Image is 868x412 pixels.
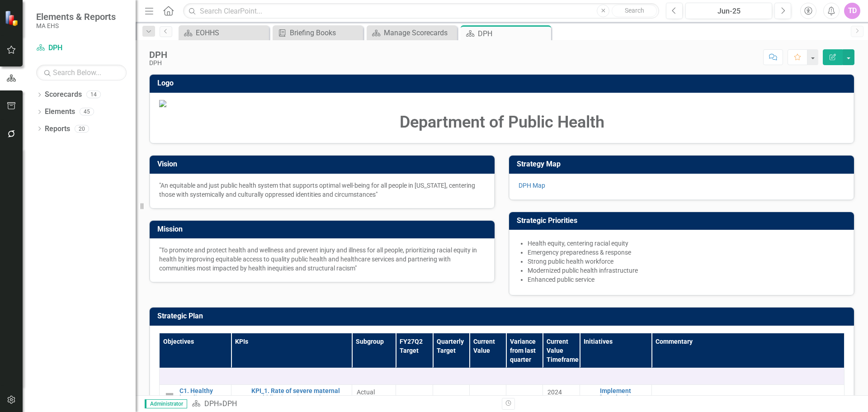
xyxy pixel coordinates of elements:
span: Administrator [145,399,187,408]
input: Search ClearPoint... [183,3,659,19]
div: EOHHS [196,27,267,38]
td: Double-Click to Edit [652,384,844,411]
a: Elements [45,107,75,117]
div: » [192,399,495,409]
li: Modernized public health infrastructure [528,266,844,275]
div: 45 [80,108,94,116]
div: DPH [478,28,549,39]
a: DPH [36,43,127,53]
strong: Department of Public Health [400,113,604,132]
a: Briefing Books [275,27,361,38]
div: 2024 [547,388,575,397]
div: DPH [222,399,237,408]
div: DPH [149,50,167,60]
td: Double-Click to Edit [160,368,844,384]
img: ClearPoint Strategy [5,10,20,26]
img: Document.png [159,100,844,107]
td: Double-Click to Edit Right Click for Context Menu [231,384,352,411]
a: Manage Scorecards [369,27,455,38]
td: Double-Click to Edit [469,384,506,411]
img: Not Defined [164,389,175,400]
button: Search [612,5,657,17]
div: Briefing Books [290,27,361,38]
span: Elements & Reports [36,11,116,22]
h3: Mission [157,225,490,233]
button: TD [844,3,860,19]
h3: Strategic Priorities [517,217,849,225]
span: Actual [357,388,392,397]
div: Jun-25 [689,6,769,17]
li: Strong public health workforce [528,257,844,266]
a: KPI_1. Rate of severe maternal morbidity (SMM) per 10k deliveries. [251,388,347,408]
p: "To promote and protect health and wellness and prevent injury and illness for all people, priori... [159,246,485,273]
img: Not Defined [585,393,595,403]
a: Scorecards [45,90,82,100]
a: C1. Healthy long lives. [179,388,226,402]
div: Manage Scorecards [384,27,455,38]
li: Health equity, centering racial equity [528,239,844,248]
li: Emergency preparedness & response [528,248,844,257]
h3: Logo [157,79,849,87]
div: DPH [149,60,167,66]
img: Not Defined [236,393,247,403]
small: MA EHS [36,22,116,29]
a: DPH [204,399,219,408]
a: Implement "Levels of Maternal Care". [600,388,647,408]
div: 14 [86,91,101,99]
a: Reports [45,124,70,134]
h3: Strategy Map [517,160,849,168]
div: 20 [75,125,89,133]
a: EOHHS [181,27,267,38]
h3: Vision [157,160,490,168]
li: Enhanced public service [528,275,844,284]
input: Search Below... [36,65,127,81]
td: Double-Click to Edit Right Click for Context Menu [580,384,651,411]
span: Search [625,7,644,14]
td: Double-Click to Edit [352,384,396,411]
h3: Strategic Plan [157,312,849,320]
button: Jun-25 [685,3,772,19]
p: "An equitable and just public health system that supports optimal well-being for all people in [U... [159,181,485,199]
a: DPH Map [519,182,545,189]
